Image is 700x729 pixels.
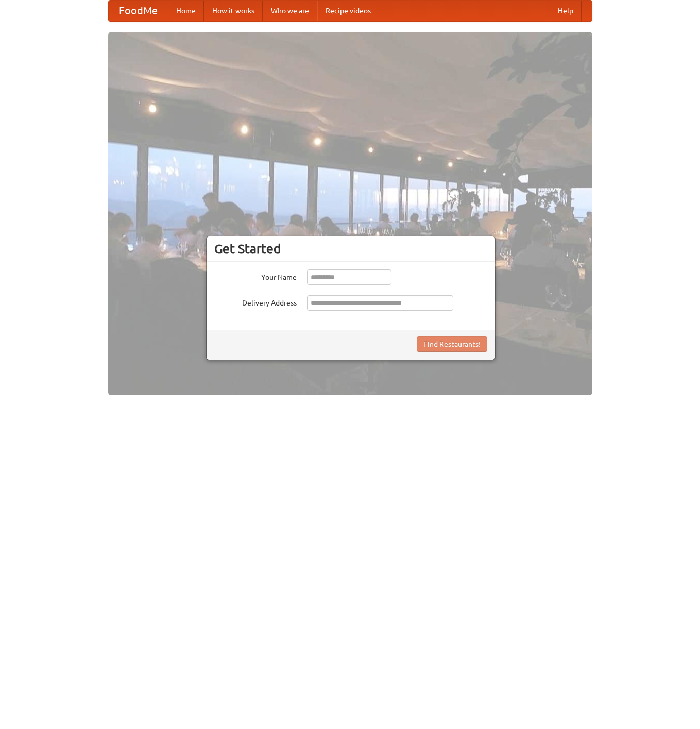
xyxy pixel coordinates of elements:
[109,1,168,21] a: FoodMe
[214,269,297,282] label: Your Name
[214,241,487,257] h3: Get Started
[214,295,297,308] label: Delivery Address
[550,1,582,21] a: Help
[417,336,487,352] button: Find Restaurants!
[168,1,204,21] a: Home
[204,1,263,21] a: How it works
[263,1,317,21] a: Who we are
[317,1,379,21] a: Recipe videos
